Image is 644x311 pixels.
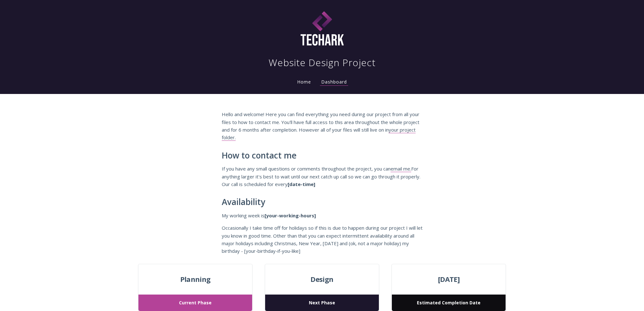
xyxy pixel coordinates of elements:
p: Occasionally I take time off for holidays so if this is due to happen during our project I will l... [222,224,423,255]
span: Planning [138,274,252,285]
span: [DATE] [392,274,505,285]
h1: Website Design Project [269,56,376,69]
a: Dashboard [320,79,348,86]
span: Design [265,274,379,285]
p: My working week is [222,212,423,219]
h2: Availability [222,197,423,207]
strong: [date-time] [288,181,315,187]
a: Home [296,79,312,85]
h2: How to contact me [222,151,423,160]
strong: [your-working-hours] [265,212,316,219]
p: If you have any small questions or comments throughout the project, you can For anything larger i... [222,165,423,188]
a: email me. [391,165,411,172]
p: Hello and welcome! Here you can find everything you need during our project from all your files t... [222,110,423,141]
